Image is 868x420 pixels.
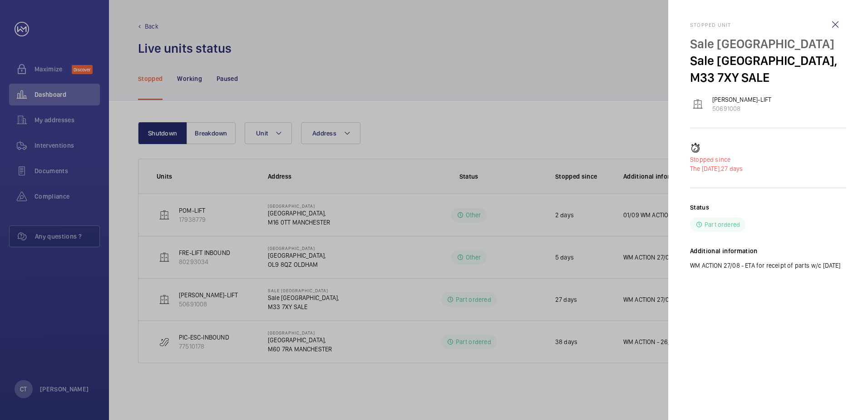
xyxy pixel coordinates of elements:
p: Part ordered [705,220,740,229]
p: WM ACTION 27/08 - ETA for receipt of parts w/c [DATE] [690,261,846,270]
p: M33 7XY SALE [690,69,846,86]
p: [PERSON_NAME]-LIFT [712,95,771,104]
p: 50691008 [712,104,771,113]
h2: Stopped unit [690,22,846,28]
p: 27 days [690,164,846,173]
h2: Status [690,203,709,212]
p: Sale [GEOGRAPHIC_DATA], [690,52,846,69]
span: The [DATE], [690,165,721,172]
img: elevator.svg [692,99,703,110]
p: Sale [GEOGRAPHIC_DATA] [690,35,846,52]
h2: Additional information [690,246,846,255]
p: Stopped since [690,155,846,164]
